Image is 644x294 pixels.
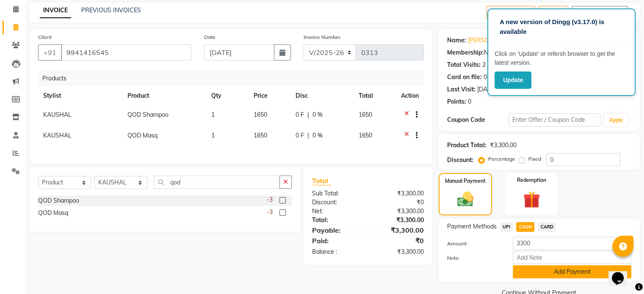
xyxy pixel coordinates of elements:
[296,110,304,119] span: 0 F
[368,189,430,198] div: ₹3,300.00
[39,71,430,86] div: Products
[254,111,267,118] span: 1650
[447,36,466,45] div: Name:
[61,44,191,60] input: Search by Name/Mobile/Email/Code
[447,48,631,57] div: No Active Membership
[447,141,486,150] div: Product Total:
[312,110,323,119] span: 0 %
[306,216,368,225] div: Total:
[445,177,486,185] label: Manual Payment
[368,225,430,235] div: ₹3,300.00
[468,97,471,106] div: 0
[447,156,473,165] div: Discount:
[539,6,568,19] button: Save
[211,132,215,139] span: 1
[441,240,506,247] label: Amount:
[500,17,623,36] p: A new version of Dingg (v3.17.0) is available
[604,114,628,126] button: Apply
[81,6,141,14] a: PREVIOUS INVOICES
[495,49,628,67] p: Click on ‘Update’ or refersh browser to get the latest version.
[127,132,158,139] span: QOD Masq
[312,176,332,185] span: Total
[486,6,535,19] button: Create New
[306,225,368,235] div: Payable:
[254,132,267,139] span: 1650
[490,141,517,150] div: ₹3,300.00
[206,86,248,105] th: Qty
[538,222,556,232] span: CARD
[368,236,430,246] div: ₹0
[482,60,486,69] div: 2
[43,132,72,139] span: KAUSHAL
[468,36,515,45] a: [PERSON_NAME]
[204,33,216,41] label: Date
[513,237,631,250] input: Amount
[572,6,628,19] button: Open Invoices
[513,265,631,278] button: Add Payment
[38,209,68,217] div: QOD Masq
[127,111,169,118] span: QOD Shampoo
[290,86,354,105] th: Disc
[312,131,323,140] span: 0 %
[447,48,484,57] div: Membership:
[154,176,280,189] input: Search or Scan
[267,208,273,217] span: -3
[500,222,513,232] span: UPI
[40,3,71,18] a: INVOICE
[495,71,531,89] button: Update
[396,86,424,105] th: Action
[452,190,478,209] img: _cash.svg
[359,111,372,118] span: 1650
[368,247,430,256] div: ₹3,300.00
[38,33,52,41] label: Client
[306,198,368,207] div: Discount:
[447,97,466,106] div: Points:
[307,131,309,140] span: |
[509,113,601,126] input: Enter Offer / Coupon Code
[368,216,430,225] div: ₹3,300.00
[447,85,475,94] div: Last Visit:
[368,207,430,216] div: ₹3,300.00
[359,132,372,139] span: 1650
[38,196,79,205] div: QOD Shampoo
[296,131,304,140] span: 0 F
[447,222,497,231] span: Payment Methods
[306,236,368,246] div: Paid:
[307,110,309,119] span: |
[516,222,534,232] span: CASH
[447,60,481,69] div: Total Visits:
[447,73,482,82] div: Card on file:
[484,73,487,82] div: 0
[43,111,72,118] span: KAUSHAL
[488,155,515,163] label: Percentage
[528,155,541,163] label: Fixed
[517,176,546,184] label: Redemption
[38,86,122,105] th: Stylist
[306,207,368,216] div: Net:
[441,254,506,262] label: Note:
[211,111,215,118] span: 1
[122,86,207,105] th: Product
[608,260,636,286] iframe: chat widget
[306,189,368,198] div: Sub Total:
[267,195,273,204] span: -3
[304,33,340,41] label: Invoice Number
[38,44,62,60] button: +91
[477,85,495,94] div: [DATE]
[513,251,631,264] input: Add Note
[518,189,545,210] img: _gift.svg
[249,86,290,105] th: Price
[306,247,368,256] div: Balance :
[354,86,396,105] th: Total
[447,115,509,124] div: Coupon Code
[368,198,430,207] div: ₹0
